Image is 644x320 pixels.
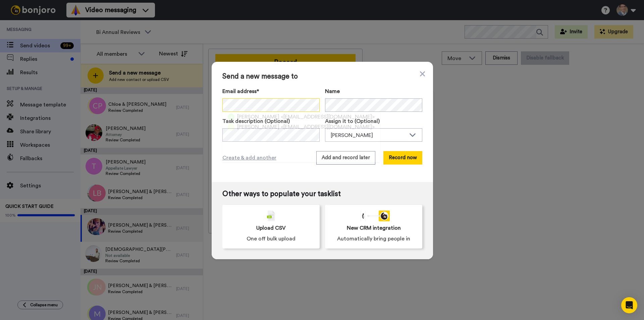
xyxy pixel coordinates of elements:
img: sb.png [228,124,234,130]
span: <[EMAIL_ADDRESS][DOMAIN_NAME]> [281,123,375,131]
span: Automatically bring people in [337,235,410,243]
span: One off bulk upload [247,235,296,243]
img: jb.png [228,113,234,120]
div: animation [358,211,390,221]
div: Open Intercom Messenger [621,297,637,313]
img: csv-grey.png [267,211,275,221]
span: Upload CSV [256,224,286,232]
span: [PERSON_NAME] [237,113,279,121]
span: Other ways to populate your tasklist [222,190,422,198]
label: Email address* [222,87,320,95]
span: New CRM integration [347,224,401,232]
span: Send a new message to [222,73,422,81]
span: <[EMAIL_ADDRESS][DOMAIN_NAME]> [281,113,375,121]
span: Name [325,87,340,95]
span: [PERSON_NAME] [237,123,279,131]
button: Record now [383,151,422,165]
